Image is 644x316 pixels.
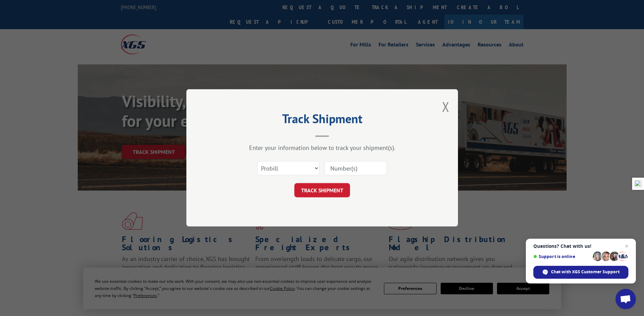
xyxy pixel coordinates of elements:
[533,266,628,279] div: Chat with XGS Customer Support
[325,161,387,176] input: Number(s)
[220,144,424,152] div: Enter your information below to track your shipment(s).
[533,254,590,259] span: Support is online
[551,269,620,275] span: Chat with XGS Customer Support
[442,98,449,116] button: Close modal
[533,243,628,249] span: Questions? Chat with us!
[615,289,636,309] div: Open chat
[220,114,424,127] h2: Track Shipment
[294,183,350,198] button: TRACK SHIPMENT
[623,242,631,250] span: Close chat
